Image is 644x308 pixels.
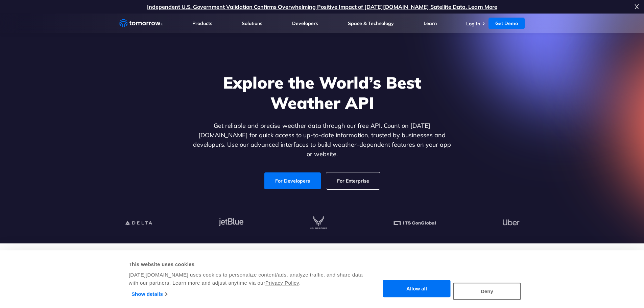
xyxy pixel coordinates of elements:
a: Privacy Policy [265,280,299,286]
a: Log In [466,21,480,27]
a: Products [192,20,212,26]
p: Get reliable and precise weather data through our free API. Count on [DATE][DOMAIN_NAME] for quic... [192,121,453,159]
a: Solutions [242,20,262,26]
button: Deny [453,283,521,300]
a: Independent U.S. Government Validation Confirms Overwhelming Positive Impact of [DATE][DOMAIN_NAM... [147,3,497,10]
button: Allow all [383,280,451,298]
a: For Developers [264,172,321,189]
a: Get Demo [488,18,525,29]
a: Space & Technology [348,20,394,26]
a: Show details [132,289,167,299]
a: Learn [424,20,437,26]
h1: Explore the World’s Best Weather API [192,72,453,113]
a: Developers [292,20,318,26]
a: For Enterprise [326,172,380,189]
div: [DATE][DOMAIN_NAME] uses cookies to personalize content/ads, analyze traffic, and share data with... [129,271,364,287]
a: Home link [119,18,163,28]
div: This website uses cookies [129,260,364,268]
